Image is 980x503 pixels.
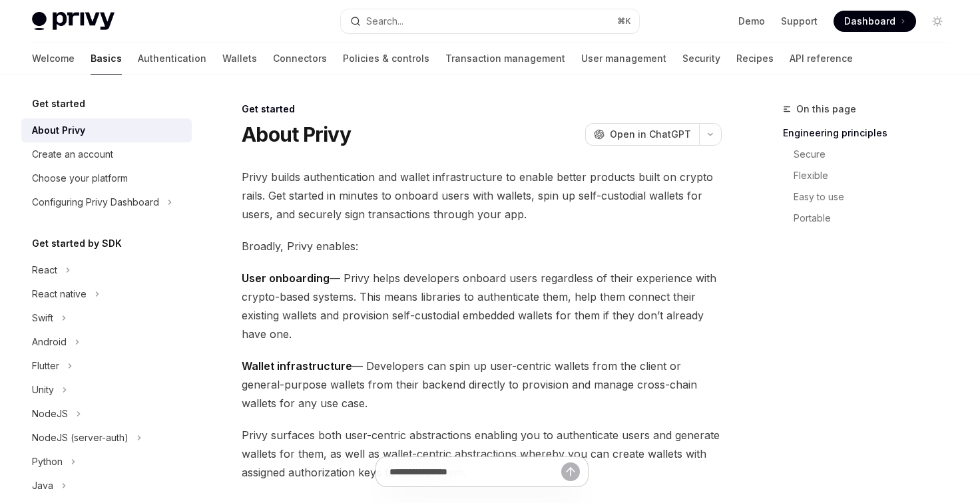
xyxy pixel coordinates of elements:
div: Java [32,478,53,494]
div: Search... [366,13,403,29]
div: Python [32,454,63,470]
strong: User onboarding [242,271,330,285]
a: Portable [794,208,959,229]
a: Choose your platform [21,166,192,190]
span: — Developers can spin up user-centric wallets from the client or general-purpose wallets from the... [242,357,722,413]
button: Send message [561,462,580,481]
span: Privy builds authentication and wallet infrastructure to enable better products built on crypto r... [242,168,722,224]
h5: Get started by SDK [32,236,122,251]
div: Configuring Privy Dashboard [32,194,159,210]
div: Get started [242,102,722,116]
div: NodeJS [32,406,68,422]
button: Open in ChatGPT [585,123,699,146]
div: Flutter [32,358,59,374]
a: Connectors [273,43,327,75]
a: Security [682,43,720,75]
div: React native [32,286,87,302]
a: Easy to use [794,186,959,208]
a: Transaction management [445,43,565,75]
h5: Get started [32,96,85,112]
div: NodeJS (server-auth) [32,430,128,446]
div: Create an account [32,146,113,162]
a: Secure [794,144,959,165]
a: Support [781,15,818,28]
div: Swift [32,310,53,326]
span: Dashboard [844,15,895,28]
button: Toggle dark mode [927,11,948,32]
span: Broadly, Privy enables: [242,237,722,255]
a: API reference [790,43,853,75]
div: Choose your platform [32,170,128,186]
a: Demo [738,15,765,28]
a: Authentication [138,43,206,75]
a: Welcome [32,43,75,75]
span: ⌘ K [617,16,631,27]
span: — Privy helps developers onboard users regardless of their experience with crypto-based systems. ... [242,269,722,343]
span: Privy surfaces both user-centric abstractions enabling you to authenticate users and generate wal... [242,426,722,482]
a: Wallets [222,43,257,75]
div: Android [32,334,67,350]
a: Create an account [21,142,192,166]
span: On this page [796,101,856,117]
div: React [32,262,57,278]
a: Policies & controls [343,43,429,75]
a: Dashboard [834,11,916,32]
a: Recipes [736,43,774,75]
a: User management [581,43,666,75]
a: Engineering principles [783,122,959,144]
img: light logo [32,12,115,31]
a: Basics [91,43,122,75]
a: Flexible [794,165,959,186]
a: About Privy [21,118,192,142]
button: Search...⌘K [341,9,639,33]
div: Unity [32,382,54,398]
h1: About Privy [242,122,351,146]
span: Open in ChatGPT [610,128,691,141]
strong: Wallet infrastructure [242,359,352,373]
div: About Privy [32,122,85,138]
